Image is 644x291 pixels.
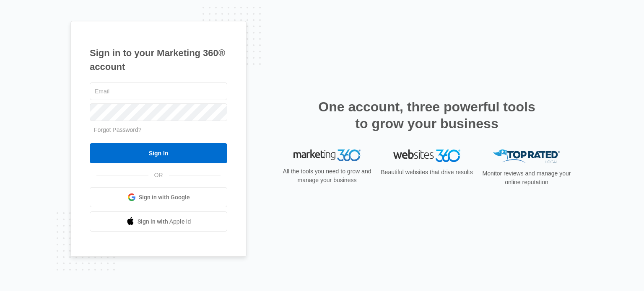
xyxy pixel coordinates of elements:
img: Top Rated Local [493,149,560,163]
p: All the tools you need to grow and manage your business [280,167,374,185]
img: Marketing 360 [293,149,361,161]
span: Sign in with Apple Id [138,217,191,226]
input: Email [90,82,227,100]
p: Monitor reviews and manage your online reputation [480,169,574,187]
span: Sign in with Google [139,193,190,202]
p: Beautiful websites that drive results [380,168,474,177]
img: Websites 360 [393,149,460,162]
a: Sign in with Google [90,187,227,207]
input: Sign In [90,143,227,163]
a: Sign in with Apple Id [90,211,227,232]
span: OR [148,171,169,180]
a: Forgot Password? [94,126,142,133]
h2: One account, three powerful tools to grow your business [316,98,538,132]
h1: Sign in to your Marketing 360® account [90,46,227,74]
